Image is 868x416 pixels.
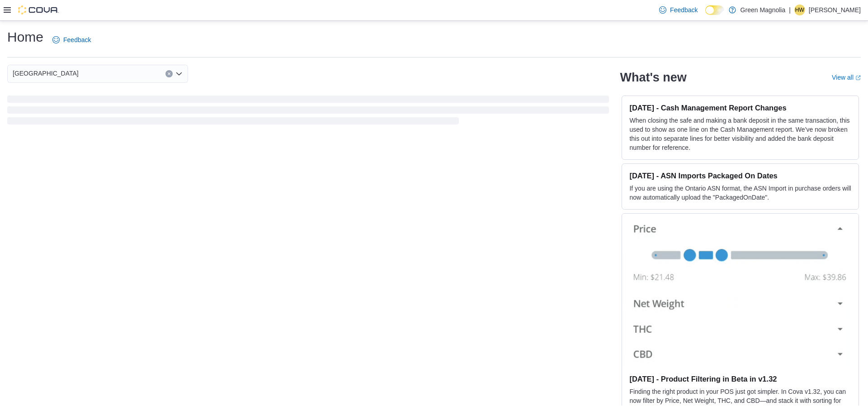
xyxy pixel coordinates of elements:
p: Green Magnolia [741,5,786,15]
div: Heather Wheeler [794,5,805,15]
svg: External link [855,75,861,81]
span: [GEOGRAPHIC_DATA] [13,68,79,79]
h3: [DATE] - Cash Management Report Changes [629,103,851,112]
a: Feedback [49,31,94,49]
button: Open list of options [175,70,183,77]
span: Loading [7,97,609,126]
span: HW [795,5,804,15]
span: Feedback [63,35,91,44]
p: When closing the safe and making a bank deposit in the same transaction, this used to show as one... [629,116,851,152]
span: Feedback [670,5,698,14]
input: Dark Mode [705,5,724,15]
h1: Home [7,28,43,46]
p: | [789,5,791,15]
a: View allExternal link [832,74,861,81]
span: Dark Mode [705,15,706,15]
a: Feedback [656,1,701,19]
p: [PERSON_NAME] [809,5,861,15]
img: Cova [18,5,59,14]
h3: [DATE] - Product Filtering in Beta in v1.32 [629,374,851,383]
button: Clear input [165,70,173,77]
p: If you are using the Ontario ASN format, the ASN Import in purchase orders will now automatically... [629,184,851,202]
h2: What's new [620,70,686,85]
h3: [DATE] - ASN Imports Packaged On Dates [629,171,851,180]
